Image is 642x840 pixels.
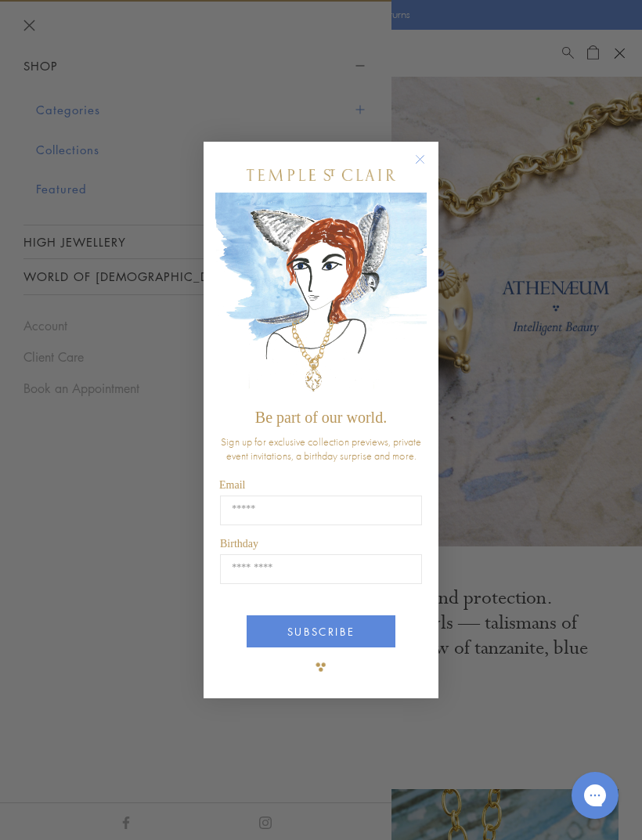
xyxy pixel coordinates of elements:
span: Birthday [220,538,258,550]
button: SUBSCRIBE [247,615,395,647]
button: Close dialog [418,157,438,177]
span: Email [219,479,245,491]
span: Sign up for exclusive collection previews, private event invitations, a birthday surprise and more. [221,434,421,463]
img: Temple St. Clair [247,169,395,181]
span: Be part of our world. [255,409,387,426]
iframe: Gorgias live chat messenger [564,766,626,824]
input: Email [220,496,422,525]
img: TSC [305,651,337,683]
img: c4a9eb12-d91a-4d4a-8ee0-386386f4f338.jpeg [215,193,427,402]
